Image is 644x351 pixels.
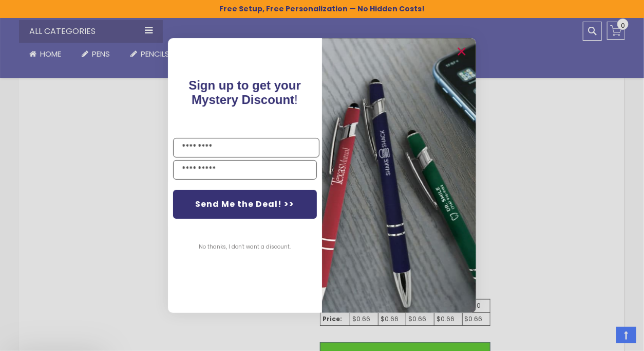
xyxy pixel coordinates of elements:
button: Send Me the Deal! >> [173,190,317,219]
iframe: Google Customer Reviews [559,323,644,351]
button: No thanks, I don't want a discount. [194,234,296,260]
img: pop-up-image [322,38,476,312]
span: Sign up to get your Mystery Discount [189,78,301,107]
button: Close dialog [453,43,470,60]
span: ! [189,78,301,107]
